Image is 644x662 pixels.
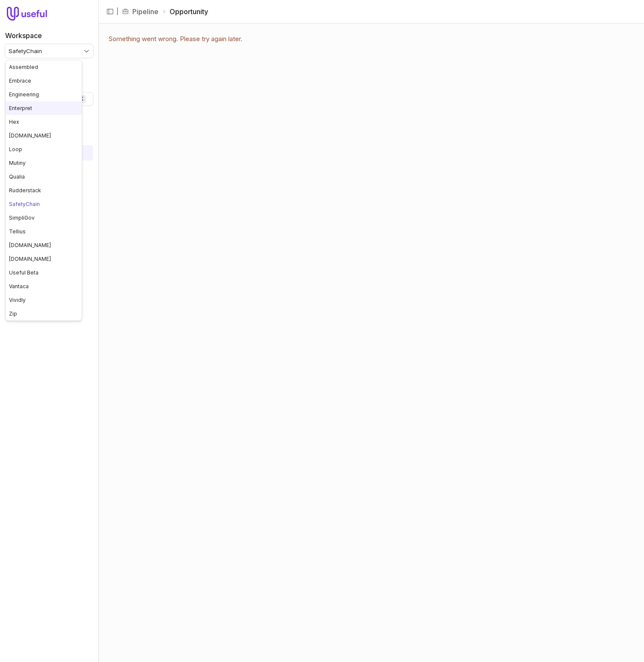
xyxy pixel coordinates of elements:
span: Vantaca [9,283,29,289]
span: [DOMAIN_NAME] [9,132,51,139]
span: Enterpret [9,105,32,111]
span: Loop [9,146,22,152]
span: Mutiny [9,160,26,166]
span: Assembled [9,64,38,70]
span: Qualia [9,173,25,180]
span: Hex [9,119,19,125]
span: Rudderstack [9,187,41,194]
span: Useful Beta [9,269,39,276]
span: SafetyChain [9,201,40,207]
span: Engineering [9,91,39,98]
span: Embrace [9,78,31,84]
span: Vividly [9,297,26,303]
span: Tellius [9,228,26,235]
span: Zip [9,310,17,317]
span: [DOMAIN_NAME] [9,242,51,248]
span: [DOMAIN_NAME] [9,256,51,262]
span: SimpliGov [9,215,35,221]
